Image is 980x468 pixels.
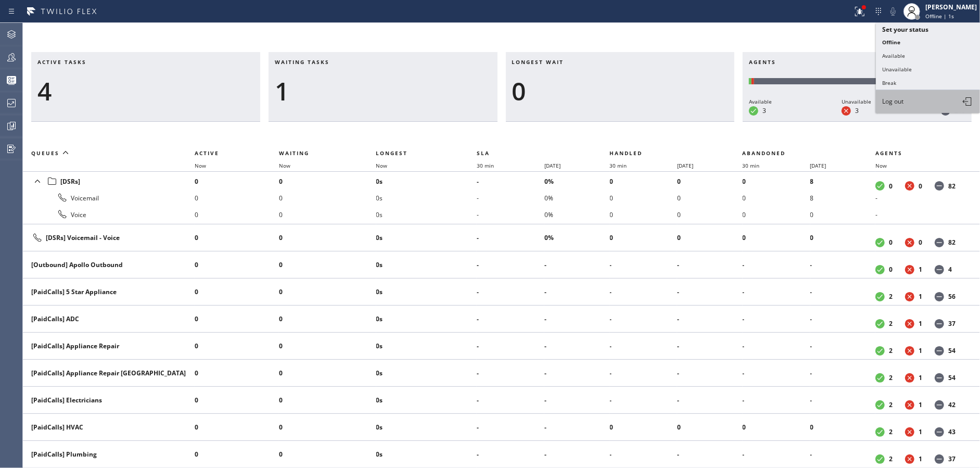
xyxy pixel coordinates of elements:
[935,265,944,274] dt: Offline
[31,314,186,323] div: [PaidCalls] ADC
[279,206,376,223] li: 0
[935,346,944,356] dt: Offline
[376,257,477,273] li: 0s
[935,400,944,410] dt: Offline
[677,311,742,327] li: -
[376,206,477,223] li: 0s
[477,162,494,169] span: 30 min
[743,173,810,189] li: 0
[743,149,786,157] span: Abandoned
[477,392,544,409] li: -
[279,173,376,189] li: 0
[37,58,86,66] span: Active tasks
[875,149,902,157] span: Agents
[919,454,922,463] dd: 1
[743,189,810,206] li: 0
[195,257,279,273] li: 0
[31,341,186,350] div: [PaidCalls] Appliance Repair
[889,182,893,191] dd: 0
[677,419,742,436] li: 0
[905,181,914,191] dt: Unavailable
[376,149,408,157] span: Longest
[875,427,885,437] dt: Available
[889,400,893,409] dd: 2
[919,182,922,191] dd: 0
[810,446,875,463] li: -
[905,346,914,356] dt: Unavailable
[935,427,944,437] dt: Offline
[752,78,754,84] div: Unavailable: 3
[810,257,875,273] li: -
[544,173,609,189] li: 0%
[544,338,609,355] li: -
[195,446,279,463] li: 0
[376,338,477,355] li: 0s
[948,182,956,191] dd: 82
[875,162,887,169] span: Now
[875,181,885,191] dt: Available
[477,311,544,327] li: -
[677,392,742,409] li: -
[544,284,609,300] li: -
[743,311,810,327] li: -
[477,446,544,463] li: -
[195,230,279,246] li: 0
[544,206,609,223] li: 0%
[376,392,477,409] li: 0s
[31,287,186,296] div: [PaidCalls] 5 Star Appliance
[810,189,875,206] li: 8
[279,257,376,273] li: 0
[919,346,922,355] dd: 1
[195,284,279,300] li: 0
[376,162,388,169] span: Now
[477,257,544,273] li: -
[905,400,914,410] dt: Unavailable
[279,419,376,436] li: 0
[875,189,968,206] li: -
[279,189,376,206] li: 0
[919,373,922,382] dd: 1
[855,106,859,115] dd: 3
[948,292,956,301] dd: 56
[610,189,678,206] li: 0
[889,265,893,274] dd: 0
[376,230,477,246] li: 0s
[905,373,914,383] dt: Unavailable
[279,149,309,157] span: Waiting
[875,373,885,383] dt: Available
[195,311,279,327] li: 0
[477,230,544,246] li: -
[477,338,544,355] li: -
[743,257,810,273] li: -
[610,446,678,463] li: -
[905,319,914,328] dt: Unavailable
[875,238,885,247] dt: Available
[195,149,219,157] span: Active
[842,97,871,106] div: Unavailable
[743,162,760,169] span: 30 min
[275,58,329,66] span: Waiting tasks
[905,265,914,274] dt: Unavailable
[948,346,956,355] dd: 54
[948,400,956,409] dd: 42
[31,149,59,157] span: Queues
[743,419,810,436] li: 0
[677,365,742,382] li: -
[610,162,627,169] span: 30 min
[195,392,279,409] li: 0
[195,189,279,206] li: 0
[376,189,477,206] li: 0s
[279,392,376,409] li: 0
[544,257,609,273] li: -
[749,78,752,84] div: Available: 3
[754,78,965,84] div: Offline: 245
[279,446,376,463] li: 0
[279,230,376,246] li: 0
[875,265,885,274] dt: Available
[477,189,544,206] li: -
[195,206,279,223] li: 0
[810,338,875,355] li: -
[948,373,956,382] dd: 54
[919,265,922,274] dd: 1
[610,173,678,189] li: 0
